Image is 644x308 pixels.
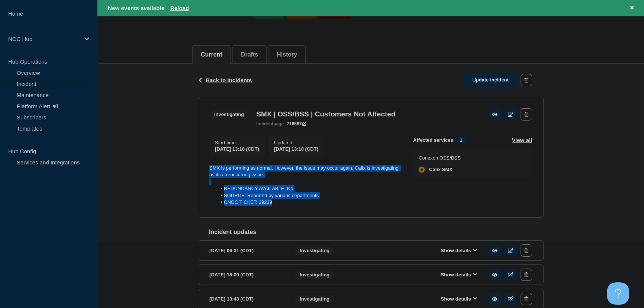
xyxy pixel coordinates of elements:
[256,121,273,126] span: incident
[413,136,471,144] span: Affected services:
[287,121,306,126] a: 716567
[295,295,334,303] span: Investigating
[209,244,284,257] div: [DATE] 06:31 (CDT)
[206,77,252,83] span: Back to Incidents
[512,136,532,144] button: View all
[438,296,479,302] button: Show details
[607,282,629,305] iframe: Help Scout Beacon - Open
[217,199,402,206] li: CNOC TICKET: 29239
[108,5,164,11] span: New events available
[209,110,249,119] span: Investigating
[209,229,544,235] h2: Incident updates
[274,140,318,145] p: Updated :
[241,51,258,58] button: Drafts
[274,145,318,152] div: [DATE] 13:10 (CDT)
[209,293,284,305] div: [DATE] 13:43 (CDT)
[429,167,453,173] span: Calix SMX
[295,246,334,255] span: Investigating
[170,5,189,11] button: Reload
[201,51,222,58] button: Current
[295,270,334,279] span: Investigating
[256,121,284,126] p: page
[215,146,259,152] span: [DATE] 13:10 (CDT)
[209,269,284,281] div: [DATE] 18:09 (CDT)
[438,272,479,278] button: Show details
[217,192,402,199] li: SOURCE: Reported by various departments
[256,110,395,118] h3: SMX | OSS/BSS | Customers Not Affected
[419,167,425,173] div: affected
[419,155,461,161] p: Conexon OSS/BSS
[209,165,401,179] p: SMX is performing as normal. However, the issue may occur again. Calix is investigating as its a ...
[438,247,479,254] button: Show details
[277,51,297,58] button: History
[217,185,402,192] li: REDUNDANCY AVAILABLE: No
[464,73,517,87] a: Update incident
[215,140,259,145] p: Start time :
[198,77,252,83] button: Back to Incidents
[8,36,80,42] p: NOC Hub
[455,136,467,144] span: 1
